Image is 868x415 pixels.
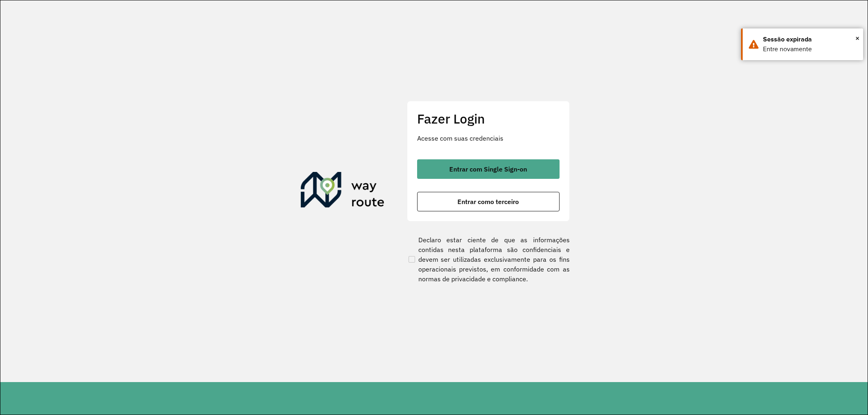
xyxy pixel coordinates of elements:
[763,35,857,44] div: Sessão expirada
[417,133,560,143] p: Acesse com suas credenciais
[449,166,527,172] span: Entrar com Single Sign-on
[417,159,560,179] button: button
[417,192,560,211] button: button
[407,235,570,284] label: Declaro estar ciente de que as informações contidas nesta plataforma são confidenciais e devem se...
[301,172,385,211] img: Roteirizador AmbevTech
[457,198,519,205] span: Entrar como terceiro
[855,32,859,44] span: ×
[417,111,560,126] h2: Fazer Login
[855,32,859,44] button: Close
[763,44,857,54] div: Entre novamente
